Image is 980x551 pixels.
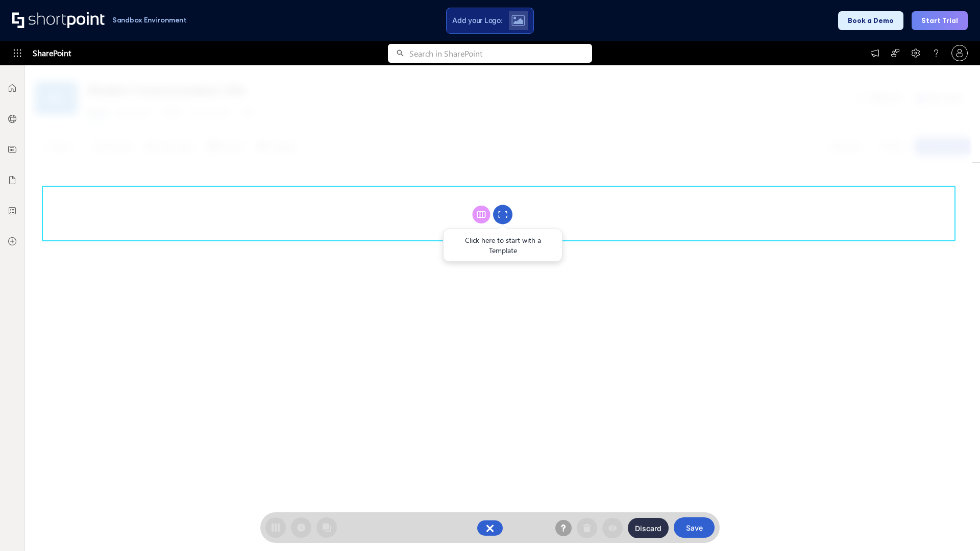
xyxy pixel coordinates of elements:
[912,11,968,30] button: Start Trial
[674,517,715,538] button: Save
[511,15,525,26] img: Upload logo
[112,17,187,23] h1: Sandbox Environment
[409,44,592,63] input: Search in SharePoint
[33,41,71,65] span: SharePoint
[452,16,502,25] span: Add your Logo:
[628,518,669,538] button: Discard
[838,11,903,30] button: Book a Demo
[929,502,980,551] iframe: Chat Widget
